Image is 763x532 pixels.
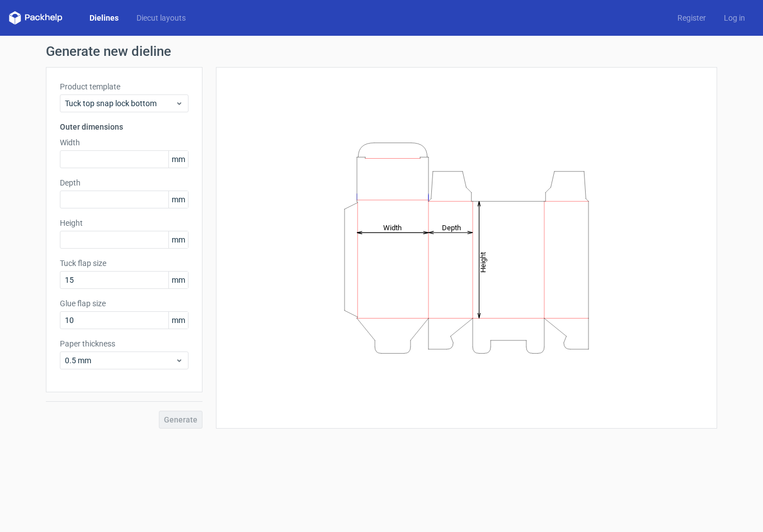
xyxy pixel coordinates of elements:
h1: Generate new dieline [46,45,717,58]
label: Glue flap size [60,298,189,309]
a: Diecut layouts [128,12,195,23]
label: Height [60,217,189,229]
tspan: Depth [442,223,461,231]
h3: Outer dimensions [60,121,189,132]
span: mm [168,272,188,288]
label: Product template [60,81,189,92]
span: mm [168,312,188,329]
label: Width [60,137,189,148]
span: Tuck top snap lock bottom [65,98,175,109]
label: Paper thickness [60,338,189,349]
span: 0.5 mm [65,355,175,366]
a: Log in [715,12,754,23]
label: Tuck flap size [60,258,189,269]
tspan: Height [479,251,487,272]
a: Register [668,12,715,23]
tspan: Width [383,223,402,231]
span: mm [168,231,188,248]
a: Dielines [81,12,128,23]
span: mm [168,191,188,208]
span: mm [168,151,188,168]
label: Depth [60,177,189,188]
